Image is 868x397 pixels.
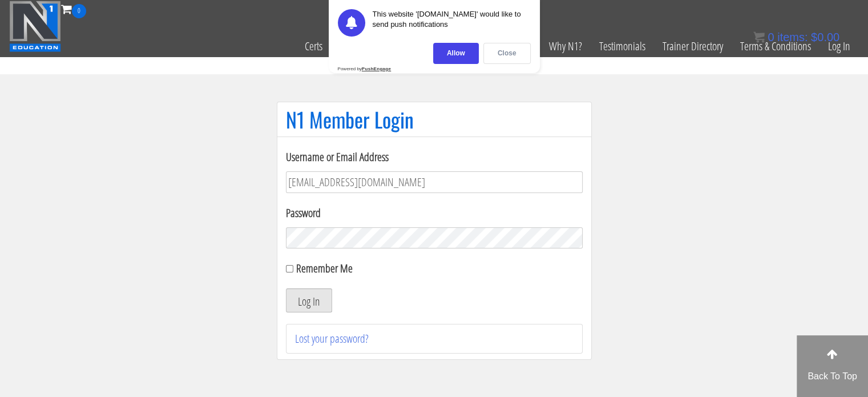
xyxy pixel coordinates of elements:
div: Close [483,43,531,64]
label: Password [286,204,583,222]
span: 0 [72,4,86,18]
bdi: 0.00 [811,31,839,43]
a: Certs [296,18,331,74]
span: $ [811,31,817,43]
a: Log In [819,18,859,74]
a: Trainer Directory [654,18,732,74]
div: Allow [433,43,479,64]
div: Powered by [338,66,391,71]
img: n1-education [9,1,61,52]
label: Username or Email Address [286,149,583,166]
a: Terms & Conditions [732,18,819,74]
p: Back To Top [797,370,868,383]
a: 0 items: $0.00 [753,31,839,43]
button: Log In [286,288,332,312]
a: 0 [61,1,86,17]
h1: N1 Member Login [286,108,583,131]
a: Lost your password? [295,331,369,346]
span: items: [777,31,808,43]
strong: PushEngage [362,66,391,71]
span: 0 [768,31,774,43]
a: Why N1? [540,18,591,74]
div: This website '[DOMAIN_NAME]' would like to send push notifications [373,9,531,37]
label: Remember Me [296,260,353,276]
a: Testimonials [591,18,654,74]
img: icon11.png [753,31,765,43]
